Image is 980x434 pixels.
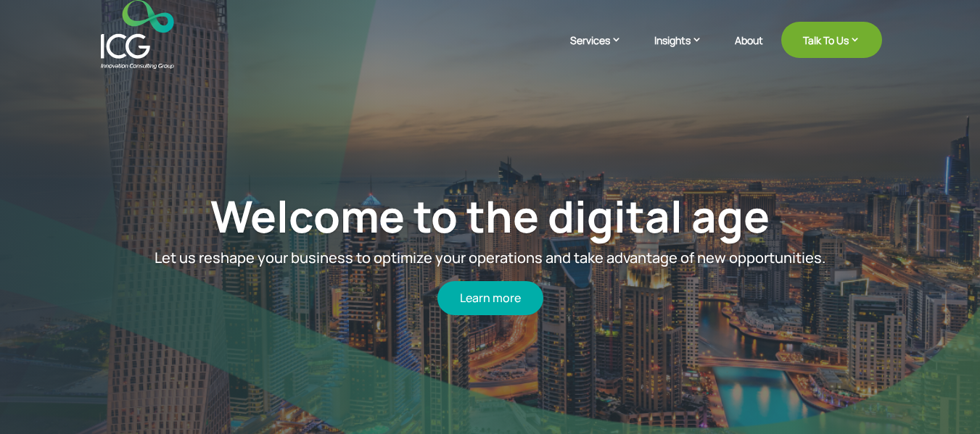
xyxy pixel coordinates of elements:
[781,22,882,58] a: Talk To Us
[210,186,770,246] a: Welcome to the digital age
[654,33,717,69] a: Insights
[437,281,543,315] a: Learn more
[907,364,980,434] iframe: Chat Widget
[735,35,763,69] a: About
[570,33,636,69] a: Services
[155,248,825,267] span: Let us reshape your business to optimize your operations and take advantage of new opportunities.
